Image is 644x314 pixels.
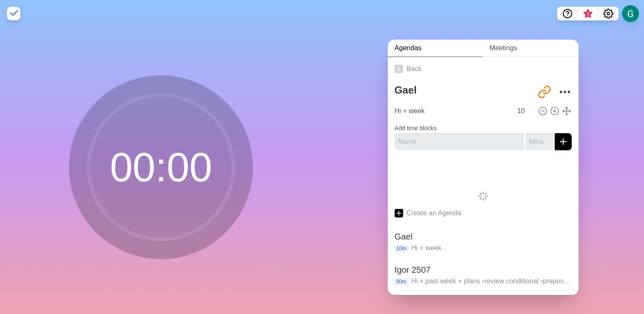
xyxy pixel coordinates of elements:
a: Agendas [388,40,483,57]
button: Help [557,7,578,20]
a: Meetings [483,40,578,57]
p: 50m [393,278,409,285]
button: Share link [536,83,553,100]
img: timeblocks logo [7,7,20,20]
input: Name [395,133,524,150]
p: 10m [393,245,409,252]
a: Create an Agenda [388,201,578,225]
button: Settings [598,7,618,20]
input: Name [391,103,512,120]
p: Hi + week [411,243,572,253]
button: What’s new [578,7,598,20]
p: Hi + past week + plans review conditional prepositions + convo [411,276,572,286]
span: • [482,277,484,285]
a: Back [388,57,578,81]
h2: Igor 2507 [395,263,572,276]
label: Add time blocks [395,125,437,131]
button: More [556,83,573,100]
span: • [541,277,543,285]
h2: Gael [395,230,572,243]
span: 3 [584,11,591,17]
